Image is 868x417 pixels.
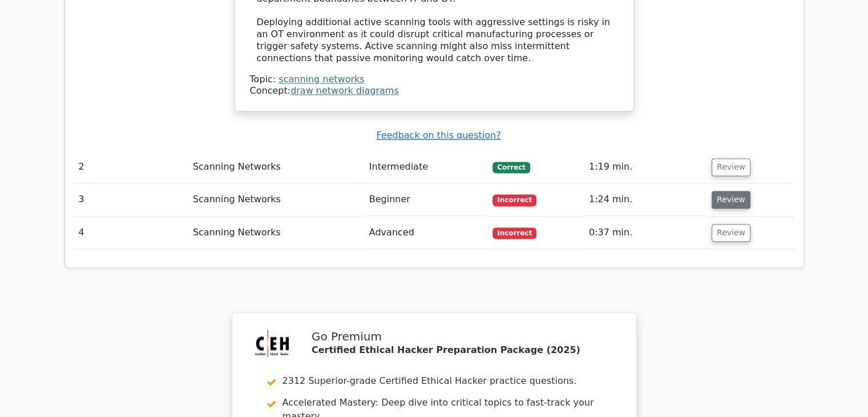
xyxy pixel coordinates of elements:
div: Topic: [250,74,619,86]
td: Scanning Networks [188,151,365,183]
td: 1:19 min. [584,151,707,183]
span: Incorrect [492,227,536,239]
td: Beginner [365,183,488,216]
span: Correct [492,162,530,173]
td: 3 [74,183,188,216]
span: Incorrect [492,194,536,206]
button: Review [712,158,750,176]
a: scanning networks [278,74,364,85]
td: 2 [74,151,188,183]
td: 0:37 min. [584,216,707,249]
button: Review [712,224,750,242]
td: Scanning Networks [188,183,365,216]
td: Scanning Networks [188,216,365,249]
a: draw network diagrams [290,85,399,96]
td: 4 [74,216,188,249]
div: Concept: [250,85,619,97]
td: Intermediate [365,151,488,183]
td: 1:24 min. [584,183,707,216]
td: Advanced [365,216,488,249]
button: Review [712,191,750,209]
a: Feedback on this question? [376,130,500,141]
